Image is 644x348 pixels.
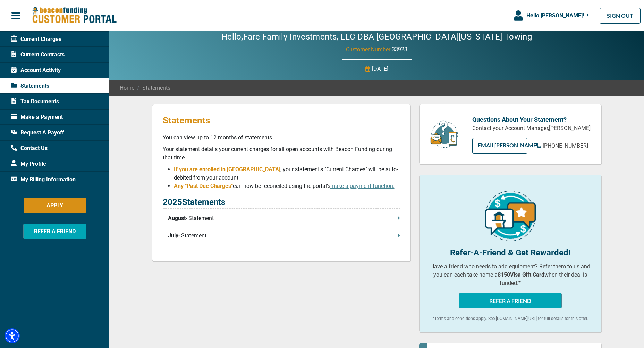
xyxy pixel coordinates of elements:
[485,191,536,241] img: refer-a-friend-icon.png
[536,142,588,150] a: [PHONE_NUMBER]
[11,160,46,168] span: My Profile
[430,315,591,322] p: *Terms and conditions apply. See [DOMAIN_NAME][URL] for full details for this offer.
[459,293,562,308] button: REFER A FRIEND
[372,65,388,73] p: [DATE]
[11,51,65,59] span: Current Contracts
[430,246,591,259] p: Refer-A-Friend & Get Rewarded!
[472,124,591,132] p: Contact your Account Manager, [PERSON_NAME]
[174,183,233,189] span: Any "Past Due Charges"
[526,12,584,19] span: Hello, [PERSON_NAME] !
[5,328,20,343] div: Accessibility Menu
[233,183,395,189] span: can now be reconciled using the portal's
[168,214,186,223] span: August
[120,84,134,92] a: Home
[392,46,407,53] span: 33923
[174,166,280,173] span: If you are enrolled in [GEOGRAPHIC_DATA]
[472,138,527,154] a: EMAIL[PERSON_NAME]
[168,232,400,240] p: - Statement
[11,144,48,153] span: Contact Us
[174,166,398,181] span: , your statement's "Current Charges" will be auto-debited from your account.
[600,8,641,24] a: SIGN OUT
[429,120,460,149] img: customer-service.png
[23,224,86,239] button: REFER A FRIEND
[163,196,400,209] p: 2025 Statements
[11,97,59,106] span: Tax Documents
[472,115,591,124] p: Questions About Your Statement?
[163,133,400,142] p: You can view up to 12 months of statements.
[543,142,588,149] span: [PHONE_NUMBER]
[168,214,400,223] p: - Statement
[11,82,49,90] span: Statements
[498,271,544,278] b: $150 Visa Gift Card
[134,84,170,92] span: Statements
[330,183,395,189] a: make a payment function.
[11,35,61,43] span: Current Charges
[11,175,76,184] span: My Billing Information
[163,145,400,162] p: Your statement details your current charges for all open accounts with Beacon Funding during that...
[201,32,553,42] h2: Hello, Fare Family Investments, LLC DBA [GEOGRAPHIC_DATA][US_STATE] Towing
[32,7,117,24] img: Beacon Funding Customer Portal Logo
[346,46,392,53] span: Customer Number:
[168,232,178,240] span: July
[430,262,591,287] p: Have a friend who needs to add equipment? Refer them to us and you can each take home a when thei...
[11,129,64,137] span: Request A Payoff
[11,113,63,121] span: Make a Payment
[11,66,61,75] span: Account Activity
[24,198,86,213] button: APPLY
[163,115,400,126] p: Statements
